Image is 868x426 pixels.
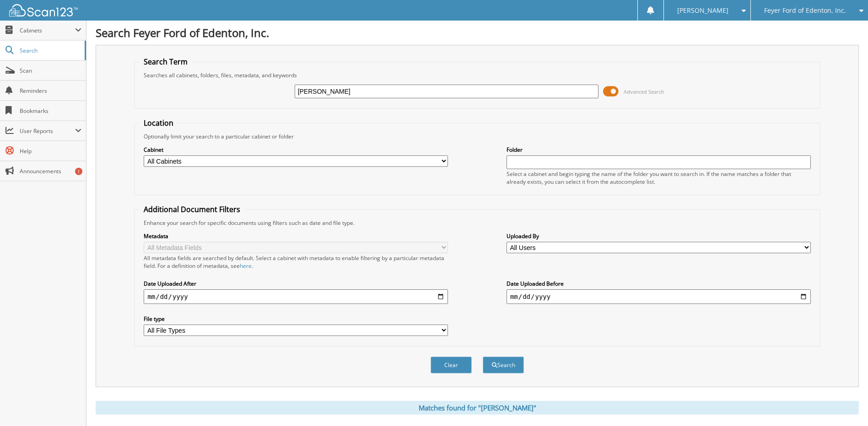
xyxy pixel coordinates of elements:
[144,232,448,240] label: Metadata
[139,219,815,227] div: Enhance your search for specific documents using filters such as date and file type.
[139,57,192,67] legend: Search Term
[96,25,859,40] h1: Search Feyer Ford of Edenton, Inc.
[144,280,448,288] label: Date Uploaded After
[144,146,448,154] label: Cabinet
[75,168,82,175] div: 1
[144,289,448,304] input: start
[624,88,664,95] span: Advanced Search
[144,254,448,270] div: All metadata fields are searched by default. Select a cabinet with metadata to enable filtering b...
[677,8,728,13] span: [PERSON_NAME]
[20,147,81,155] span: Help
[20,47,80,54] span: Search
[139,133,815,140] div: Optionally limit your search to a particular cabinet or folder
[240,262,252,270] a: here
[144,315,448,323] label: File type
[20,167,81,175] span: Announcements
[507,289,811,304] input: end
[431,357,472,373] button: Clear
[507,170,811,186] div: Select a cabinet and begin typing the name of the folder you want to search in. If the name match...
[139,71,815,79] div: Searches all cabinets, folders, files, metadata, and keywords
[139,204,245,214] legend: Additional Document Filters
[507,146,811,154] label: Folder
[507,280,811,288] label: Date Uploaded Before
[20,107,81,115] span: Bookmarks
[20,127,75,135] span: User Reports
[9,4,78,16] img: scan123-logo-white.svg
[139,118,178,128] legend: Location
[20,67,81,75] span: Scan
[483,357,524,373] button: Search
[20,87,81,95] span: Reminders
[507,232,811,240] label: Uploaded By
[20,27,75,34] span: Cabinets
[764,8,846,13] span: Feyer Ford of Edenton, Inc.
[96,401,859,415] div: Matches found for "[PERSON_NAME]"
